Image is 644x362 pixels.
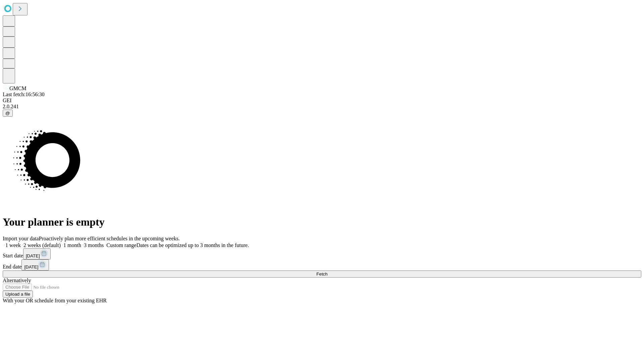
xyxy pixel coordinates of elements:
[26,253,40,258] span: [DATE]
[3,216,641,228] h1: Your planner is empty
[21,259,49,270] button: [DATE]
[63,242,81,248] span: 1 month
[3,278,31,283] span: Alternatively
[23,242,61,248] span: 2 weeks (default)
[3,104,641,110] div: 2.0.241
[5,242,21,248] span: 1 week
[9,85,26,91] span: GMCM
[39,236,180,241] span: Proactively plan more efficient schedules in the upcoming weeks.
[316,271,327,277] span: Fetch
[84,242,104,248] span: 3 months
[3,92,45,97] span: Last fetch: 16:56:30
[3,236,39,241] span: Import your data
[3,291,33,298] button: Upload a file
[3,298,107,303] span: With your OR schedule from your existing EHR
[3,98,641,104] div: GEI
[3,270,641,278] button: Fetch
[3,248,641,259] div: Start date
[3,110,13,117] button: @
[24,264,38,269] span: [DATE]
[5,111,10,116] span: @
[137,242,249,248] span: Dates can be optimized up to 3 months in the future.
[106,242,136,248] span: Custom range
[3,259,641,270] div: End date
[23,248,51,259] button: [DATE]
